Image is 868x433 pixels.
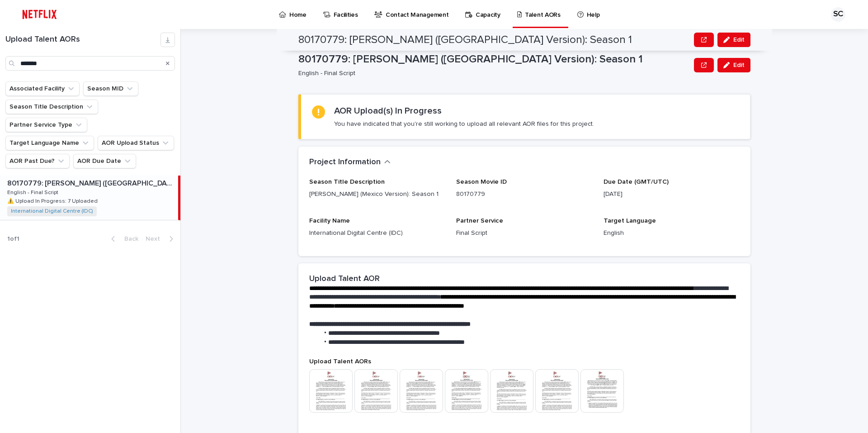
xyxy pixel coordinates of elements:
h2: AOR Upload(s) In Progress [334,105,442,116]
span: Season Title Description [309,179,385,185]
p: ⚠️ Upload In Progress: 7 Uploaded [7,196,99,205]
p: You have indicated that you're still working to upload all relevant AOR files for this project. [334,120,594,128]
button: Season MID [83,81,138,96]
button: Season Title Description [5,100,98,114]
img: ifQbXi3ZQGMSEF7WDB7W [18,5,61,24]
button: AOR Upload Status [98,136,174,150]
span: Facility Name [309,218,350,224]
p: International Digital Centre (IDC) [309,228,445,238]
p: English - Final Script [7,188,60,196]
p: [DATE] [604,190,740,199]
span: Partner Service [456,218,503,224]
h2: 80170779: [PERSON_NAME] ([GEOGRAPHIC_DATA] Version): Season 1 [298,33,632,47]
span: Edit [733,37,745,43]
p: Final Script [456,228,592,238]
span: Next [146,236,165,242]
button: Next [142,235,180,243]
h1: Upload Talent AORs [5,35,160,45]
p: 80170779: [PERSON_NAME] ([GEOGRAPHIC_DATA] Version): Season 1 [298,53,690,66]
span: Season Movie ID [456,179,507,185]
button: Edit [717,58,750,72]
span: Due Date (GMT/UTC) [604,179,669,185]
p: 80170779: Rosario Tijeras (Mexico Version): Season 1 [7,177,176,188]
button: Partner Service Type [5,118,87,132]
p: 80170779 [456,190,592,199]
span: Back [119,236,138,242]
h2: Upload Talent AOR [309,274,380,284]
a: International Digital Centre (IDC) [11,208,93,214]
button: AOR Past Due? [5,154,70,168]
span: Upload Talent AORs [309,358,371,365]
p: English - Final Script [298,70,687,77]
p: [PERSON_NAME] (Mexico Version): Season 1 [309,190,445,199]
input: Search [5,56,175,71]
button: AOR Due Date [73,154,136,168]
span: Target Language [604,218,656,224]
span: Edit [733,62,745,68]
button: Associated Facility [5,81,80,96]
button: Project Information [309,157,391,167]
p: English [604,228,740,238]
button: Target Language Name [5,136,94,150]
div: SC [831,7,845,22]
button: Back [104,235,142,243]
h2: Project Information [309,157,381,167]
button: Edit [717,33,750,47]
